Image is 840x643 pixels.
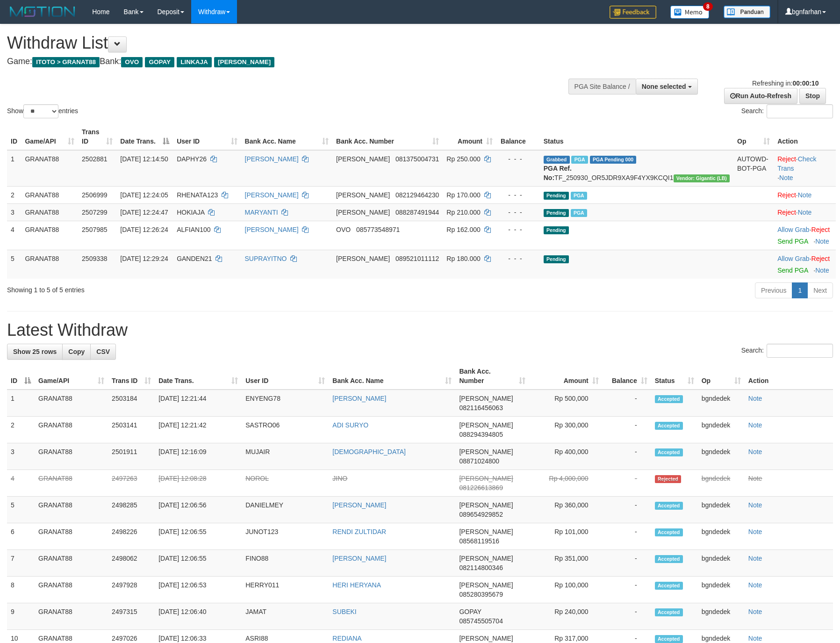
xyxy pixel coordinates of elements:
span: Accepted [655,448,683,456]
td: · [774,203,836,221]
a: Show 25 rows [7,344,63,360]
td: JUNOT123 [242,523,329,550]
th: Bank Acc. Name: activate to sort column ascending [241,123,333,150]
td: 4 [7,470,35,497]
span: [DATE] 12:14:50 [120,155,168,163]
div: - - - [500,254,536,263]
a: Note [779,174,793,181]
a: Note [748,501,762,509]
span: [DATE] 12:24:05 [120,191,168,199]
td: · [774,221,836,250]
a: Reject [777,209,796,216]
span: Copy 081375004731 to clipboard [395,155,439,163]
span: PGA Pending [590,156,637,164]
span: GANDEN21 [177,255,212,262]
td: Rp 351,000 [529,550,603,577]
a: Note [798,191,812,199]
th: Action [774,123,836,150]
td: Rp 240,000 [529,603,603,630]
span: RHENATA123 [177,191,218,199]
td: [DATE] 12:06:56 [155,497,242,523]
a: HERI HERYANA [332,581,381,589]
td: Rp 500,000 [529,390,603,417]
td: bgndedek [698,497,745,523]
span: 8 [703,2,713,11]
td: GRANAT88 [35,497,108,523]
th: Op: activate to sort column ascending [698,363,745,390]
span: Marked by bgndedek [571,209,587,217]
th: ID [7,123,21,150]
a: Note [798,209,812,216]
td: GRANAT88 [35,550,108,577]
th: Date Trans.: activate to sort column ascending [155,363,242,390]
span: [PERSON_NAME] [459,421,513,429]
th: Action [745,363,833,390]
a: Allow Grab [777,255,809,262]
span: Grabbed [544,156,570,164]
span: Refreshing in: [752,79,818,87]
span: ITOTO > GRANAT88 [32,57,100,67]
span: Copy 082114800346 to clipboard [459,564,503,571]
td: bgndedek [698,577,745,603]
label: Search: [741,344,833,358]
a: Note [748,528,762,535]
span: 2507299 [82,209,108,216]
td: [DATE] 12:21:44 [155,390,242,417]
span: Copy 088287491944 to clipboard [395,209,439,216]
a: SUPRAYITNO [245,255,287,262]
td: GRANAT88 [35,577,108,603]
span: 2507985 [82,226,108,233]
span: Accepted [655,582,683,590]
span: Marked by bgndedek [571,156,588,164]
span: Accepted [655,555,683,563]
td: JAMAT [242,603,329,630]
img: MOTION_logo.png [7,5,78,19]
th: Trans ID: activate to sort column ascending [78,123,116,150]
td: HERRY011 [242,577,329,603]
td: 2498226 [108,523,155,550]
td: GRANAT88 [21,221,78,250]
td: bgndedek [698,523,745,550]
div: - - - [500,208,536,217]
th: Game/API: activate to sort column ascending [21,123,78,150]
th: Op: activate to sort column ascending [733,123,774,150]
th: Game/API: activate to sort column ascending [35,363,108,390]
label: Show entries [7,104,78,118]
button: None selected [636,79,698,94]
td: GRANAT88 [21,150,78,187]
a: [PERSON_NAME] [332,395,386,402]
span: Accepted [655,422,683,430]
span: Copy 085280395679 to clipboard [459,591,503,598]
a: [PERSON_NAME] [332,501,386,509]
span: Pending [544,192,569,200]
th: Date Trans.: activate to sort column descending [116,123,173,150]
span: Accepted [655,528,683,536]
a: Note [748,581,762,589]
a: Stop [799,88,826,104]
span: [PERSON_NAME] [459,581,513,589]
span: ALFIAN100 [177,226,210,233]
a: Reject [777,191,796,199]
img: Button%20Memo.svg [670,6,710,19]
span: Copy 082129464230 to clipboard [395,191,439,199]
td: GRANAT88 [35,603,108,630]
td: Rp 100,000 [529,577,603,603]
td: [DATE] 12:08:28 [155,470,242,497]
td: 4 [7,221,21,250]
div: Showing 1 to 5 of 5 entries [7,282,343,295]
div: PGA Site Balance / [568,79,636,94]
a: Note [748,555,762,562]
span: 2502881 [82,155,108,163]
th: Balance [496,123,540,150]
td: Rp 400,000 [529,443,603,470]
td: GRANAT88 [35,417,108,443]
span: GOPAY [145,57,174,67]
b: PGA Ref. No: [544,165,572,181]
a: RENDI ZULTIDAR [332,528,386,535]
th: Trans ID: activate to sort column ascending [108,363,155,390]
td: GRANAT88 [21,203,78,221]
a: [DEMOGRAPHIC_DATA] [332,448,406,455]
th: ID: activate to sort column descending [7,363,35,390]
span: [DATE] 12:24:47 [120,209,168,216]
td: - [603,470,651,497]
